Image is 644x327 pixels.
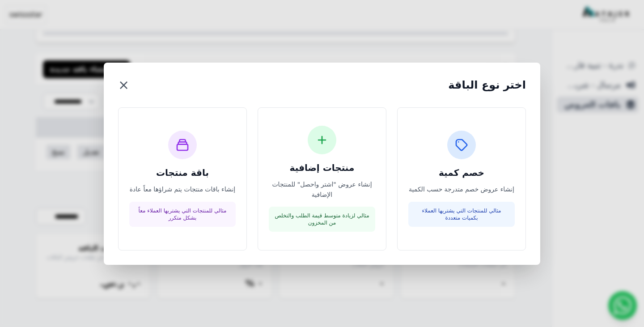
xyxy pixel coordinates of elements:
h3: باقة منتجات [129,166,236,179]
h3: خصم كمية [408,166,515,179]
p: مثالي للمنتجات التي يشتريها العملاء معاً بشكل متكرر [135,207,230,221]
h2: اختر نوع الباقة [448,78,526,92]
p: إنشاء عروض "اشتر واحصل" للمنتجات الإضافية [269,179,375,200]
p: مثالي لزيادة متوسط قيمة الطلب والتخلص من المخزون [274,212,370,226]
p: إنشاء عروض خصم متدرجة حسب الكمية [408,184,515,195]
h3: منتجات إضافية [269,161,375,174]
button: × [118,77,129,93]
p: مثالي للمنتجات التي يشتريها العملاء بكميات متعددة [414,207,509,221]
p: إنشاء باقات منتجات يتم شراؤها معاً عادة [129,184,236,195]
